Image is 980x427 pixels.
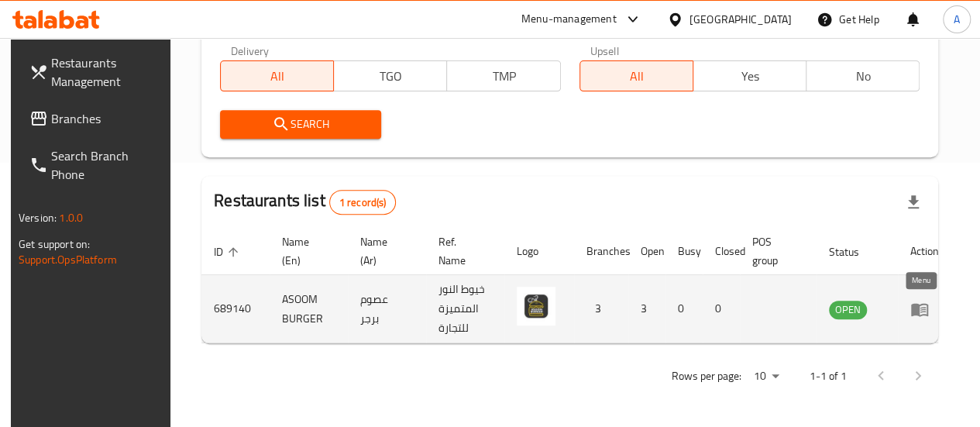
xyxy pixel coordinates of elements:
p: Rows per page: [672,367,741,386]
p: 1-1 of 1 [810,367,847,386]
td: خيوط النور المتميزة للتجارة [426,275,504,343]
div: Menu-management [521,10,617,29]
th: Logo [504,228,574,275]
span: Branches [51,109,162,128]
td: 689140 [201,275,270,343]
td: 0 [665,275,703,343]
a: Search Branch Phone [17,137,174,193]
span: No [813,65,913,88]
div: Total records count [329,190,397,215]
label: Upsell [590,45,619,56]
span: Search [232,115,369,134]
button: Yes [693,60,806,91]
span: A [954,11,960,28]
th: Busy [665,228,703,275]
span: 1.0.0 [59,208,83,228]
span: TGO [340,65,441,88]
button: All [220,60,334,91]
a: Support.OpsPlatform [19,250,117,270]
span: Yes [700,65,800,88]
span: Name (En) [282,232,329,270]
div: [GEOGRAPHIC_DATA] [689,11,792,28]
th: Closed [703,228,740,275]
span: All [227,65,328,88]
button: TMP [446,60,560,91]
span: Get support on: [19,234,90,254]
table: enhanced table [201,228,951,343]
td: ASOOM BURGER [270,275,348,343]
button: No [806,60,920,91]
span: POS group [752,232,798,270]
td: عصوم برجر [348,275,426,343]
td: 3 [628,275,665,343]
span: Ref. Name [438,232,486,270]
span: 1 record(s) [330,195,396,210]
button: Search [220,110,381,139]
span: All [586,65,687,88]
button: TGO [333,60,447,91]
span: Search Branch Phone [51,146,162,184]
span: Status [829,243,879,261]
span: Name (Ar) [360,232,407,270]
label: Delivery [231,45,270,56]
td: 3 [574,275,628,343]
div: OPEN [829,301,867,319]
img: ASOOM BURGER [517,287,555,325]
span: OPEN [829,301,867,319]
span: TMP [453,65,554,88]
button: All [579,60,693,91]
span: ID [214,243,243,261]
div: Rows per page: [748,365,785,388]
th: Open [628,228,665,275]
span: Version: [19,208,57,228]
div: Export file [895,184,932,221]
a: Branches [17,100,174,137]
th: Branches [574,228,628,275]
th: Action [898,228,951,275]
td: 0 [703,275,740,343]
a: Restaurants Management [17,44,174,100]
h2: Restaurants list [214,189,396,215]
span: Restaurants Management [51,53,162,91]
